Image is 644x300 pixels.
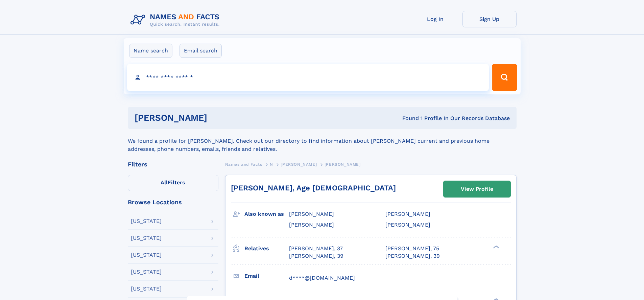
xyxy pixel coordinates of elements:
[225,160,262,168] a: Names and Facts
[128,129,517,153] div: We found a profile for [PERSON_NAME]. Check out our directory to find information about [PERSON_N...
[289,245,343,252] a: [PERSON_NAME], 37
[180,44,222,58] label: Email search
[128,161,218,167] div: Filters
[325,162,361,167] span: [PERSON_NAME]
[281,162,317,167] span: [PERSON_NAME]
[244,243,289,254] h3: Relatives
[128,199,218,205] div: Browse Locations
[492,64,517,91] button: Search Button
[305,115,510,122] div: Found 1 Profile In Our Records Database
[385,252,440,260] a: [PERSON_NAME], 39
[131,218,162,224] div: [US_STATE]
[129,44,172,58] label: Name search
[244,270,289,282] h3: Email
[161,179,168,186] span: All
[281,160,317,168] a: [PERSON_NAME]
[128,175,218,191] label: Filters
[131,269,162,275] div: [US_STATE]
[270,162,273,167] span: N
[408,11,462,27] a: Log In
[492,245,500,249] div: ❯
[385,222,430,228] span: [PERSON_NAME]
[289,211,334,217] span: [PERSON_NAME]
[270,160,273,168] a: N
[444,181,510,197] a: View Profile
[131,252,162,258] div: [US_STATE]
[289,252,343,260] a: [PERSON_NAME], 39
[131,235,162,241] div: [US_STATE]
[135,114,305,122] h1: [PERSON_NAME]
[461,181,493,197] div: View Profile
[462,11,517,27] a: Sign Up
[231,184,396,192] a: [PERSON_NAME], Age [DEMOGRAPHIC_DATA]
[385,245,439,252] a: [PERSON_NAME], 75
[385,211,430,217] span: [PERSON_NAME]
[131,286,162,292] div: [US_STATE]
[128,11,225,29] img: Logo Names and Facts
[244,208,289,220] h3: Also known as
[127,64,489,91] input: search input
[289,222,334,228] span: [PERSON_NAME]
